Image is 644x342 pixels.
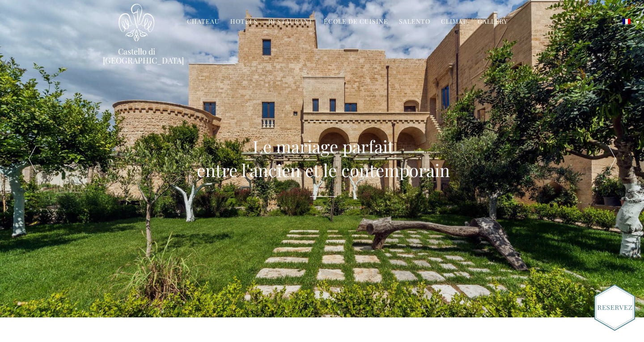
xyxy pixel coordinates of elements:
[230,17,258,27] a: Hotels
[268,17,313,27] a: Restaurant
[441,17,467,27] a: Climat
[478,17,508,27] a: Gallery
[594,284,635,331] img: Book_Button_French.png
[187,17,220,27] a: Chateau
[119,4,154,42] img: Castello di Ugento
[623,19,631,24] img: Français
[324,17,388,27] a: École de Cuisine
[399,17,430,27] a: Salento
[103,47,170,65] a: Castello di [GEOGRAPHIC_DATA]
[197,135,450,182] h2: Le mariage parfait entre l'ancien et le contemporain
